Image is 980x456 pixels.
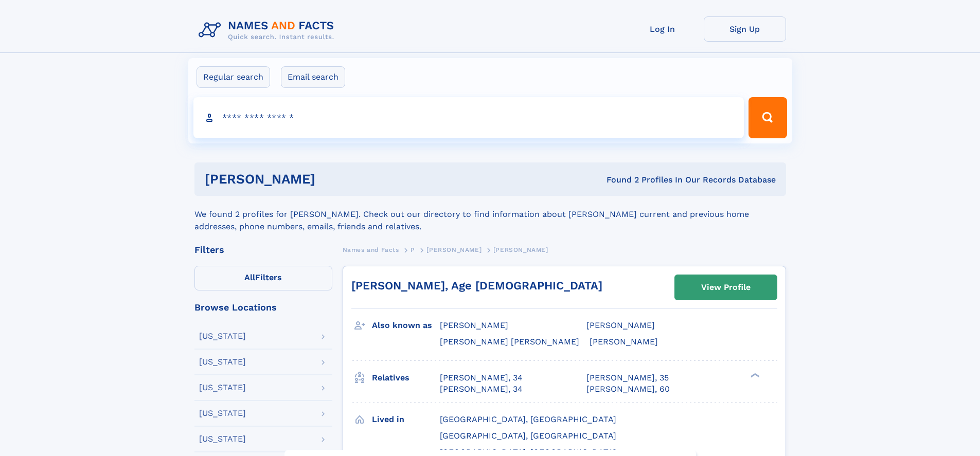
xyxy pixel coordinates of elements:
[281,66,345,88] label: Email search
[440,372,523,384] a: [PERSON_NAME], 34
[244,272,255,282] span: All
[199,435,246,443] div: [US_STATE]
[194,303,332,312] div: Browse Locations
[372,411,440,428] h3: Lived in
[411,243,415,256] a: P
[194,266,332,290] label: Filters
[749,97,787,138] button: Search Button
[586,320,655,330] span: [PERSON_NAME]
[440,320,508,330] span: [PERSON_NAME]
[440,384,523,395] a: [PERSON_NAME], 34
[343,243,399,256] a: Names and Facts
[675,275,777,300] a: View Profile
[621,16,704,42] a: Log In
[351,279,602,292] a: [PERSON_NAME], Age [DEMOGRAPHIC_DATA]
[701,276,751,299] div: View Profile
[440,337,579,346] span: [PERSON_NAME] [PERSON_NAME]
[199,332,246,340] div: [US_STATE]
[194,196,786,233] div: We found 2 profiles for [PERSON_NAME]. Check out our directory to find information about [PERSON_...
[748,372,760,378] div: ❯
[194,16,343,44] img: Logo Names and Facts
[440,414,616,424] span: [GEOGRAPHIC_DATA], [GEOGRAPHIC_DATA]
[372,369,440,387] h3: Relatives
[493,246,548,253] span: [PERSON_NAME]
[411,246,415,253] span: P
[193,97,744,138] input: search input
[205,173,461,186] h1: [PERSON_NAME]
[426,243,482,256] a: [PERSON_NAME]
[197,66,270,88] label: Regular search
[426,246,482,253] span: [PERSON_NAME]
[440,431,616,441] span: [GEOGRAPHIC_DATA], [GEOGRAPHIC_DATA]
[194,245,332,254] div: Filters
[586,372,669,384] a: [PERSON_NAME], 35
[586,384,670,395] a: [PERSON_NAME], 60
[199,358,246,366] div: [US_STATE]
[372,317,440,334] h3: Also known as
[461,174,776,186] div: Found 2 Profiles In Our Records Database
[704,16,786,42] a: Sign Up
[199,409,246,417] div: [US_STATE]
[199,384,246,392] div: [US_STATE]
[590,337,658,346] span: [PERSON_NAME]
